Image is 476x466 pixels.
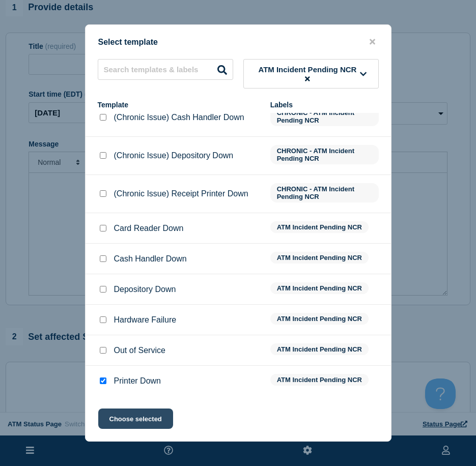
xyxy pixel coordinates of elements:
input: (Chronic Issue) Receipt Printer Down checkbox [100,190,106,197]
div: Labels [270,101,379,109]
input: (Chronic Issue) Depository Down checkbox [100,152,106,159]
p: Depository Down [114,285,176,294]
div: Template [98,101,260,109]
p: Printer Down [114,376,161,386]
p: Card Reader Down [114,224,184,233]
div: Select template [86,37,391,47]
input: Search templates & labels [98,59,233,80]
button: Choose selected [98,409,173,429]
p: (Chronic Issue) Cash Handler Down [114,113,244,122]
span: CHRONIC - ATM Incident Pending NCR [270,145,379,164]
p: Hardware Failure [114,315,177,325]
input: Cash Handler Down checkbox [100,255,106,262]
span: ATM Incident Pending NCR [270,282,369,294]
p: (Chronic Issue) Depository Down [114,151,234,160]
span: ATM Incident Pending NCR [270,374,369,386]
input: Out of Service checkbox [100,347,106,354]
input: Card Reader Down checkbox [100,225,106,231]
span: ATM Incident Pending NCR [270,313,369,325]
input: Printer Down checkbox [100,377,106,384]
span: ATM Incident Pending NCR [270,252,369,264]
span: CHRONIC - ATM Incident Pending NCR [270,107,379,126]
span: CHRONIC - ATM Incident Pending NCR [270,183,379,202]
span: ATM Incident Pending NCR [270,343,369,355]
input: (Chronic Issue) Cash Handler Down checkbox [100,114,106,121]
span: ATM Incident Pending NCR [270,221,369,233]
input: Hardware Failure checkbox [100,316,106,323]
p: Cash Handler Down [114,254,187,264]
p: Out of Service [114,346,165,355]
p: (Chronic Issue) Receipt Printer Down [114,189,248,198]
span: ATM Incident Pending NCR [255,65,360,82]
input: Depository Down checkbox [100,286,106,293]
button: close button [367,37,378,47]
button: ATM Incident Pending NCR [243,59,379,89]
